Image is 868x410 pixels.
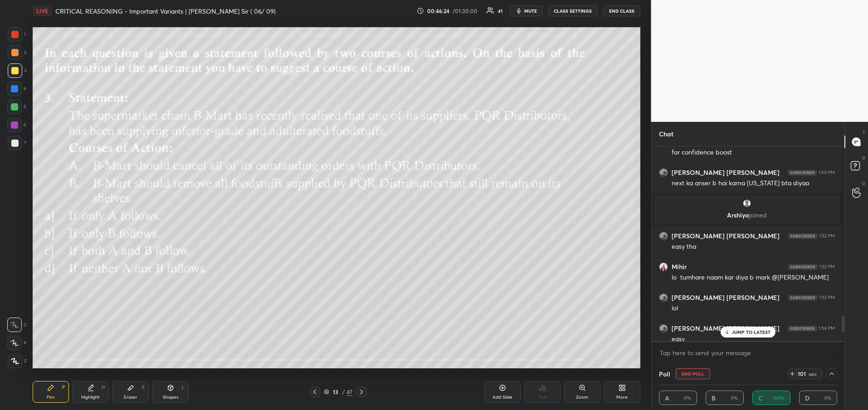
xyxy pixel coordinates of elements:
[576,395,588,400] div: Zoom
[8,63,26,78] div: 3
[331,389,340,395] div: 13
[672,179,835,188] div: next ka anser b hai karna [US_STATE] bta diyaa
[819,264,835,270] div: 1:52 PM
[732,329,771,335] p: JUMP TO LATEST
[7,82,26,96] div: 4
[788,264,817,270] img: 4P8fHbbgJtejmAAAAAElFTkSuQmCC
[659,212,834,219] p: Arshiya
[8,45,26,60] div: 2
[672,263,687,271] h6: Mihir
[33,5,52,16] div: LIVE
[862,154,865,161] p: D
[788,295,817,300] img: 4P8fHbbgJtejmAAAAAElFTkSuQmCC
[676,368,710,379] button: END POLL
[652,146,842,341] div: grid
[510,5,542,16] button: mute
[616,395,628,400] div: More
[8,136,26,150] div: 7
[788,326,817,331] img: 4P8fHbbgJtejmAAAAAElFTkSuQmCC
[796,370,807,377] div: 101
[47,395,55,400] div: Pen
[182,385,185,390] div: L
[659,324,668,333] img: thumbnail.jpg
[142,385,145,390] div: E
[672,324,780,333] h6: [PERSON_NAME] [PERSON_NAME]
[124,395,137,400] div: Eraser
[659,169,668,177] img: thumbnail.jpg
[548,5,598,16] button: CLASS SETTINGS
[659,232,668,240] img: thumbnail.jpg
[524,8,537,14] span: mute
[652,122,681,146] p: Chat
[749,211,767,219] span: joined
[819,233,835,239] div: 1:52 PM
[659,263,668,271] img: thumbnail.jpg
[672,242,835,251] div: easy tha
[498,9,502,13] div: 41
[672,169,780,177] h6: [PERSON_NAME] [PERSON_NAME]
[672,294,780,302] h6: [PERSON_NAME] [PERSON_NAME]
[819,295,835,300] div: 1:52 PM
[7,100,26,114] div: 5
[862,180,865,187] p: G
[807,370,818,377] div: sec
[603,5,640,16] button: END CLASS
[102,385,105,390] div: H
[62,385,65,390] div: P
[7,336,27,350] div: X
[788,170,817,175] img: 4P8fHbbgJtejmAAAAAElFTkSuQmCC
[81,395,100,400] div: Highlight
[672,273,835,282] div: lo tumhare naam kar diya b mark @[PERSON_NAME]
[8,354,27,368] div: Z
[659,294,668,302] img: thumbnail.jpg
[7,118,26,132] div: 6
[493,395,512,400] div: Add Slide
[342,389,345,395] div: /
[163,395,178,400] div: Shapes
[55,7,276,15] h4: CRITICAL REASONING - Important Variants | [PERSON_NAME] Sir ( 06/ 09)
[863,129,865,136] p: T
[819,326,835,331] div: 1:54 PM
[672,232,780,240] h6: [PERSON_NAME] [PERSON_NAME]
[742,199,751,208] img: default.png
[8,27,26,42] div: 1
[819,170,835,175] div: 1:50 PM
[672,335,835,344] div: easy
[672,148,835,157] div: for confidence boost
[346,388,352,396] div: 47
[672,304,835,313] div: lol
[7,318,27,332] div: C
[788,233,817,239] img: 4P8fHbbgJtejmAAAAAElFTkSuQmCC
[659,369,670,379] h4: Poll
